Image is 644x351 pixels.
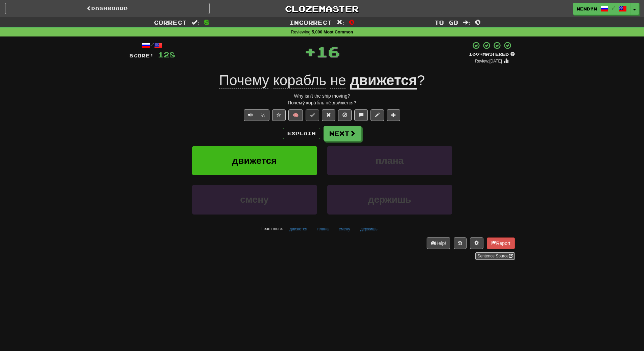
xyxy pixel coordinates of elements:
span: 128 [158,50,175,59]
a: Dashboard [5,3,210,14]
button: Help! [427,237,451,249]
span: держишь [368,194,411,205]
button: Favorite sentence (alt+f) [272,109,286,121]
button: держишь [327,185,452,214]
button: ½ [257,109,270,121]
span: : [463,20,470,25]
span: 0 [475,18,481,26]
span: 0 [349,18,355,26]
button: Explain [283,128,320,139]
button: Discuss sentence (alt+u) [354,109,368,121]
button: смену [335,224,354,234]
button: Round history (alt+y) [454,237,467,249]
span: движется [232,155,277,166]
span: 16 [316,43,340,60]
span: плана [376,155,404,166]
span: To go [434,19,458,26]
button: плана [327,146,452,175]
span: Incorrect [289,19,332,26]
div: / [129,41,175,50]
button: Ignore sentence (alt+i) [338,109,352,121]
span: / [612,5,615,10]
small: Review: [DATE] [475,59,502,64]
span: : [192,20,199,25]
strong: 5,000 Most Common [312,30,353,34]
button: движется [286,224,311,234]
a: WendyN / [573,3,630,15]
button: Add to collection (alt+a) [387,109,400,121]
span: + [304,41,316,61]
button: Report [487,237,515,249]
span: не [330,72,346,89]
span: ? [417,72,425,88]
button: держишь [357,224,381,234]
div: Почему́ кора́бль не́ дви́жется? [129,99,515,106]
button: Next [324,126,361,141]
button: движется [192,146,317,175]
span: Correct [154,19,187,26]
button: Set this sentence to 100% Mastered (alt+m) [306,109,319,121]
span: корабль [273,72,326,89]
span: 8 [204,18,210,26]
button: плана [314,224,332,234]
button: Play sentence audio (ctl+space) [244,109,257,121]
span: WendyN [577,6,597,12]
u: движется [350,72,417,90]
div: Mastered [469,51,515,57]
div: Why isn't the ship moving? [129,93,515,99]
span: смену [240,194,268,205]
span: 100 % [469,51,482,57]
button: Edit sentence (alt+d) [371,109,384,121]
span: Почему [219,72,269,89]
button: 🧠 [288,109,303,121]
span: Score: [129,53,154,58]
button: смену [192,185,317,214]
a: Sentence Source [475,252,515,260]
a: Clozemaster [220,3,424,15]
div: Text-to-speech controls [242,109,270,121]
span: : [337,20,344,25]
small: Learn more: [261,226,283,231]
button: Reset to 0% Mastered (alt+r) [322,109,335,121]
